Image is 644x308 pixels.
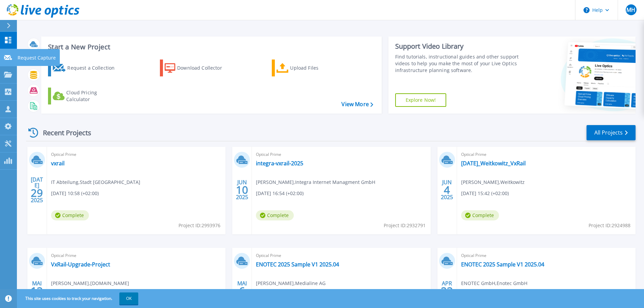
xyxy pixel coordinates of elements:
[236,177,248,202] div: JUN 2025
[51,151,221,158] span: Optical Prime
[48,60,123,76] a: Request a Collection
[48,43,373,51] h3: Start a New Project
[236,279,248,303] div: MAI 2025
[18,49,56,67] p: Request Capture
[626,7,635,13] span: MH
[160,60,235,76] a: Download Collector
[461,190,509,197] span: [DATE] 15:42 (+02:00)
[341,101,373,108] a: View More
[30,177,43,202] div: [DATE] 2025
[119,292,138,305] button: OK
[290,61,344,75] div: Upload Files
[587,125,636,140] a: All Projects
[256,179,375,186] span: [PERSON_NAME] , Integra Internet Managment GmbH
[51,280,129,287] span: [PERSON_NAME] , [DOMAIN_NAME]
[461,280,527,287] span: ENOTEC GmbH , Enotec GmbH
[30,279,43,303] div: MAI 2025
[256,151,426,158] span: Optical Prime
[51,252,221,259] span: Optical Prime
[256,210,294,220] span: Complete
[51,160,65,167] a: vxrail
[31,288,43,294] span: 13
[31,190,43,196] span: 29
[441,288,453,294] span: 23
[444,187,450,193] span: 4
[51,179,140,186] span: IT Abteilung , Stadt [GEOGRAPHIC_DATA]
[256,252,426,259] span: Optical Prime
[26,124,100,141] div: Recent Projects
[66,89,120,103] div: Cloud Pricing Calculator
[177,61,231,75] div: Download Collector
[461,252,631,259] span: Optical Prime
[395,93,447,107] a: Explore Now!
[440,279,453,303] div: APR 2025
[272,60,347,76] a: Upload Files
[256,160,303,167] a: integra-vxrail-2025
[239,288,245,294] span: 6
[440,177,453,202] div: JUN 2025
[51,210,89,220] span: Complete
[384,222,426,229] span: Project ID: 2932791
[51,261,110,268] a: VxRail-Upgrade-Project
[256,280,326,287] span: [PERSON_NAME] , Medialine AG
[48,88,123,104] a: Cloud Pricing Calculator
[461,210,499,220] span: Complete
[461,261,544,268] a: ENOTEC 2025 Sample V1 2025.04
[461,179,525,186] span: [PERSON_NAME] , Weitkowitz
[256,190,304,197] span: [DATE] 16:54 (+02:00)
[51,190,99,197] span: [DATE] 10:58 (+02:00)
[178,222,220,229] span: Project ID: 2993976
[395,53,521,74] div: Find tutorials, instructional guides and other support videos to help you make the most of your L...
[67,61,121,75] div: Request a Collection
[461,160,526,167] a: [DATE]_Weitkowitz_VxRail
[589,222,630,229] span: Project ID: 2924988
[395,42,521,51] div: Support Video Library
[461,151,631,158] span: Optical Prime
[256,261,339,268] a: ENOTEC 2025 Sample V1 2025.04
[19,292,138,305] span: This site uses cookies to track your navigation.
[236,187,248,193] span: 10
